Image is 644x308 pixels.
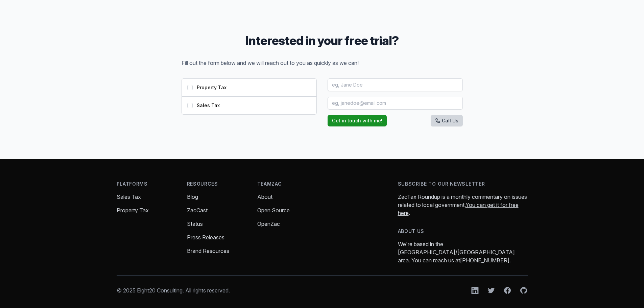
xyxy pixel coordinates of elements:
[117,207,149,214] a: Property Tax
[398,228,528,235] h4: About us
[187,181,246,187] h4: Resources
[398,193,528,217] p: ZacTax Roundup is a monthly commentary on issues related to local government. .
[187,207,208,214] a: ZacCast
[187,193,198,200] a: Blog
[431,115,463,126] a: Call Us
[328,115,387,126] button: Get in touch with me!
[328,78,463,91] input: eg, Jane Doe
[257,181,317,187] h4: TeamZac
[117,286,230,294] p: © 2025 Eight20 Consulting. All rights reserved.
[187,247,229,254] a: Brand Resources
[328,97,463,110] input: eg, janedoe@email.com
[187,220,203,227] a: Status
[257,207,290,214] a: Open Source
[398,181,528,187] h4: Subscribe to our newsletter
[398,240,528,264] p: We're based in the [GEOGRAPHIC_DATA]/[GEOGRAPHIC_DATA] area. You can reach us at .
[182,34,463,47] h3: Interested in your free trial?
[182,58,401,68] p: Fill out the form below and we will reach out to you as quickly as we can!
[197,84,226,91] span: Property Tax
[257,193,272,200] a: About
[442,118,458,123] span: Call Us
[117,193,141,200] a: Sales Tax
[187,234,224,241] a: Press Releases
[197,102,220,109] span: Sales Tax
[257,220,280,227] a: OpenZac
[460,257,509,264] a: [PHONE_NUMBER]
[117,181,176,187] h4: Platforms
